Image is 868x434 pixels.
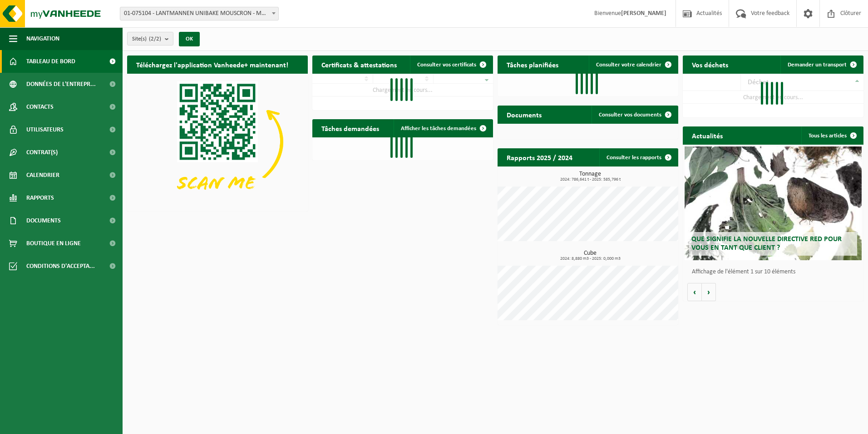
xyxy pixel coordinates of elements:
[401,126,476,131] span: Afficher les tâches demandées
[502,171,678,182] h3: Tonnage
[312,56,406,73] h2: Certificats & attestations
[26,232,81,255] span: Boutique en ligne
[685,146,862,260] a: Que signifie la nouvelle directive RED pour vous en tant que client ?
[26,118,64,141] span: Utilisateurs
[683,126,732,144] h2: Actualités
[26,187,54,209] span: Rapports
[702,283,716,301] button: Volgende
[502,177,678,182] span: 2024: 786,641 t - 2025: 585,796 t
[683,56,737,73] h2: Vos déchets
[149,36,161,42] count: (2/2)
[502,250,678,261] h3: Cube
[394,119,492,137] a: Afficher les tâches demandées
[687,283,702,301] button: Vorige
[26,209,61,232] span: Documents
[26,50,75,73] span: Tableau de bord
[417,62,476,68] span: Consulter vos certificats
[26,164,59,187] span: Calendrier
[410,56,492,74] a: Consulter vos certificats
[599,148,677,167] a: Consulter les rapports
[26,96,54,118] span: Contacts
[502,257,678,261] span: 2024: 8,880 m3 - 2025: 0,000 m3
[589,56,677,74] a: Consulter votre calendrier
[26,255,95,278] span: Conditions d'accepta...
[596,62,661,68] span: Consulter votre calendrier
[592,106,677,124] a: Consulter vos documents
[120,7,279,20] span: 01-075104 - LANTMANNEN UNIBAKE MOUSCRON - MOUSCRON
[127,74,308,210] img: Download de VHEPlus App
[26,73,96,96] span: Données de l'entrepr...
[498,56,567,73] h2: Tâches planifiées
[599,112,661,118] span: Consulter vos documents
[780,56,863,74] a: Demander un transport
[498,148,582,166] h2: Rapports 2025 / 2024
[312,119,388,137] h2: Tâches demandées
[621,10,666,17] strong: [PERSON_NAME]
[120,7,278,20] span: 01-075104 - LANTMANNEN UNIBAKE MOUSCRON - MOUSCRON
[498,106,551,123] h2: Documents
[26,27,59,50] span: Navigation
[26,141,58,164] span: Contrat(s)
[127,56,297,73] h2: Téléchargez l'application Vanheede+ maintenant!
[179,32,200,46] button: OK
[127,32,173,45] button: Site(s)(2/2)
[801,126,863,145] a: Tous les articles
[132,32,161,46] span: Site(s)
[691,236,842,252] span: Que signifie la nouvelle directive RED pour vous en tant que client ?
[788,62,847,68] span: Demander un transport
[692,269,859,275] p: Affichage de l'élément 1 sur 10 éléments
